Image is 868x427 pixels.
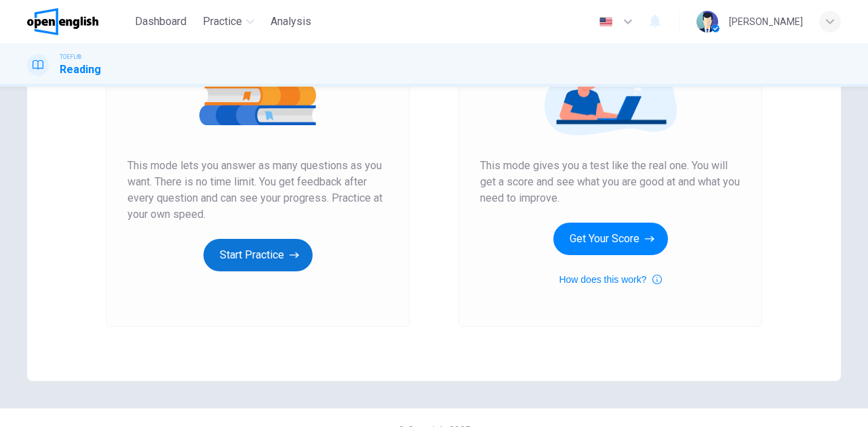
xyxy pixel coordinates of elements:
[480,158,741,206] span: This mode gives you a test like the real one. You will get a score and see what you are good at a...
[27,8,98,35] img: OpenEnglish logo
[597,17,614,27] img: en
[553,223,668,255] button: Get Your Score
[27,8,130,35] a: OpenEnglish logo
[696,11,718,32] img: Profile picture
[203,14,242,30] span: Practice
[559,271,661,288] button: How does this work?
[203,239,313,271] button: Start Practice
[127,158,388,223] span: This mode lets you answer as many questions as you want. There is no time limit. You get feedback...
[60,62,101,78] h1: Reading
[729,14,803,30] div: [PERSON_NAME]
[130,9,192,34] button: Dashboard
[60,52,81,62] span: TOEFL®
[265,9,317,34] button: Analysis
[197,9,260,34] button: Practice
[135,14,186,30] span: Dashboard
[271,14,311,30] span: Analysis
